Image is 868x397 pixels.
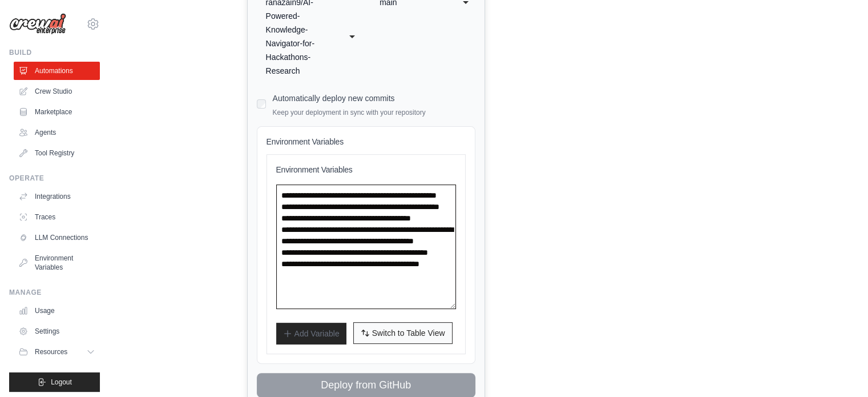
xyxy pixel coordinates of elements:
a: Agents [14,123,100,142]
div: Operate [9,174,100,183]
button: Resources [14,343,100,361]
button: Logout [9,372,100,392]
p: Keep your deployment in sync with your repository [273,108,426,117]
div: Manage [9,288,100,297]
a: Usage [14,302,100,320]
a: Settings [14,322,100,340]
h3: Environment Variables [276,164,456,175]
span: Switch to Table View [372,327,445,339]
a: Tool Registry [14,144,100,162]
button: Switch to Table View [353,322,453,344]
span: Logout [51,378,72,387]
a: Crew Studio [14,82,100,101]
img: Logo [9,13,66,35]
span: Resources [35,347,67,356]
a: Automations [14,62,100,80]
div: Build [9,48,100,57]
a: Environment Variables [14,249,100,276]
button: Add Variable [276,323,346,344]
a: Marketplace [14,103,100,121]
label: Automatically deploy new commits [273,94,395,103]
h4: Environment Variables [267,136,466,147]
a: Integrations [14,187,100,206]
a: Traces [14,208,100,226]
a: LLM Connections [14,228,100,247]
